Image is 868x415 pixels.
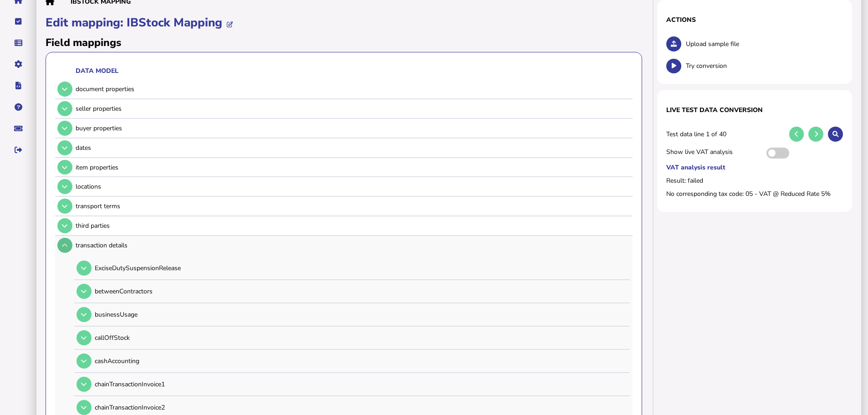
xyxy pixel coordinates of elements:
[9,33,28,52] button: Data manager
[666,190,843,198] label: No corresponding tax code: 05 - VAT @ Reduced Rate 5%
[77,284,92,299] button: Open
[77,307,92,322] button: Open
[76,202,629,210] div: transport terms
[76,124,629,133] div: buyer properties
[15,43,22,43] i: Data manager
[686,40,843,48] span: Upload sample file
[9,140,28,159] button: Sign out
[77,261,92,276] button: Open
[76,182,629,191] div: locations
[76,221,629,230] div: third parties
[57,238,72,253] button: Open
[57,179,72,194] button: Open
[666,130,784,138] span: Test data line 1 of 40
[46,15,642,33] h1: Edit mapping: IBStock Mapping
[686,61,843,70] span: Try conversion
[666,36,681,51] button: Upload sample file.
[666,106,843,114] h1: Live test data conversion
[9,119,28,138] button: Raise a support ticket
[666,15,843,24] h1: Actions
[666,59,681,74] button: Test conversion.
[46,36,642,50] h2: Field mappings
[57,101,72,116] button: Open
[95,403,270,412] p: chainTransactionInvoice2
[57,160,72,175] button: Open
[57,82,72,97] button: Open
[9,12,28,31] button: Tasks
[666,148,762,159] span: Show live VAT analysis
[9,76,28,95] button: Developer hub links
[76,85,629,93] div: document properties
[57,199,72,214] button: Open
[57,218,72,233] button: Open
[95,310,270,319] p: businessUsage
[95,380,270,389] p: chainTransactionInvoice1
[222,17,237,32] button: Edit mapping name
[95,333,270,342] p: callOffStock
[57,121,72,136] button: Open
[57,140,72,155] button: Open
[95,264,270,272] p: ExciseDutySuspensionRelease
[666,176,843,185] label: Result: failed
[76,143,629,152] div: dates
[9,55,28,74] button: Manage settings
[76,104,629,113] div: seller properties
[77,400,92,415] button: Open
[666,163,843,172] label: VAT analysis result
[76,241,629,250] div: transaction details
[9,97,28,117] button: Help pages
[77,354,92,369] button: Open
[95,357,270,365] p: cashAccounting
[77,330,92,345] button: Open
[76,163,629,172] div: item properties
[77,377,92,392] button: Open
[75,66,630,76] th: Data model
[95,287,270,296] p: betweenContractors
